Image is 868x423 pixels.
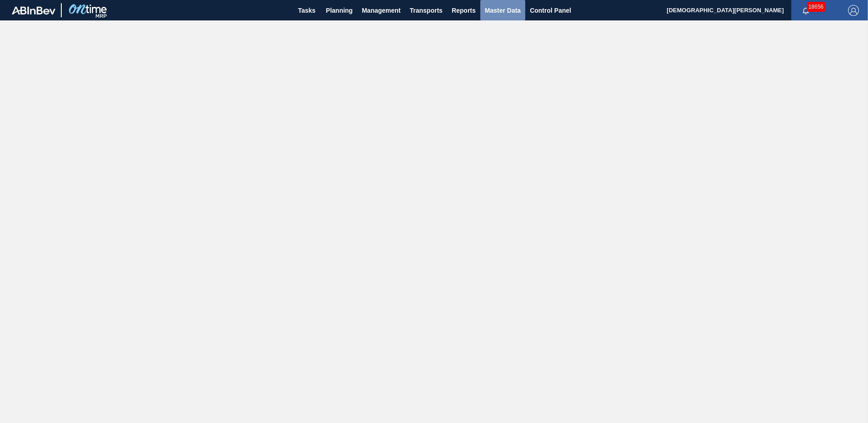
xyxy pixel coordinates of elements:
[362,5,401,16] span: Management
[326,5,353,16] span: Planning
[452,5,476,16] span: Reports
[410,5,443,16] span: Transports
[848,5,859,16] img: Logout
[485,5,521,16] span: Master Data
[530,5,571,16] span: Control Panel
[12,6,55,15] img: TNhmsLtSVTkK8tSr43FrP2fwEKptu5GPRR3wAAAABJRU5ErkJggg==
[791,4,820,17] button: Notifications
[807,2,825,12] span: 18656
[297,5,317,16] span: Tasks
